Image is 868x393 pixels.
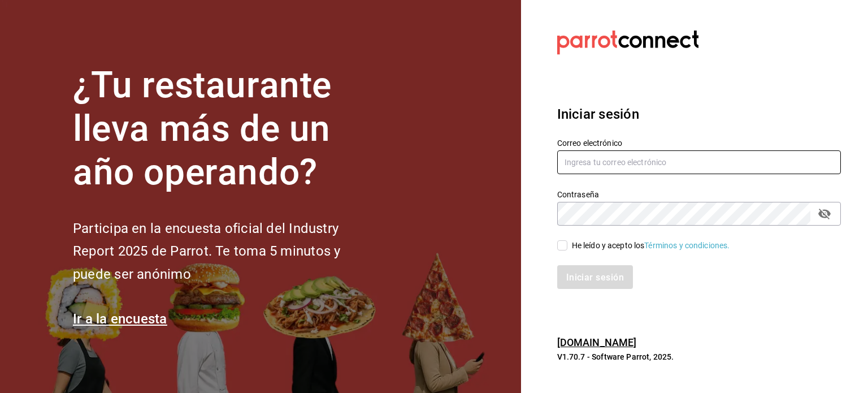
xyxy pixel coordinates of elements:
font: V1.70.7 - Software Parrot, 2025. [557,352,674,361]
font: He leído y acepto los [572,241,645,250]
a: [DOMAIN_NAME] [557,336,637,348]
font: ¿Tu restaurante lleva más de un año operando? [73,64,332,193]
a: Ir a la encuesta [73,311,167,327]
font: Participa en la encuesta oficial del Industry Report 2025 de Parrot. Te toma 5 minutos y puede se... [73,221,340,283]
font: Correo electrónico [557,139,622,148]
font: Iniciar sesión [557,106,639,122]
a: Términos y condiciones. [644,241,730,250]
input: Ingresa tu correo electrónico [557,150,841,174]
button: campo de contraseña [815,204,834,223]
font: Contraseña [557,190,599,199]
